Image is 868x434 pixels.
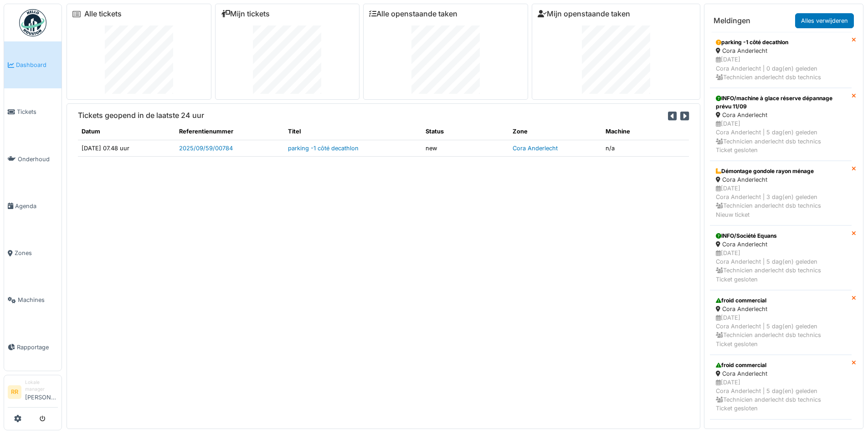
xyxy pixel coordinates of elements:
[716,232,846,240] div: INFO/Société Equans
[710,32,852,88] a: parking -1 côté decathlon Cora Anderlecht [DATE]Cora Anderlecht | 0 dag(en) geleden Technicien an...
[84,10,122,18] a: Alle tickets
[78,123,175,140] th: Datum
[716,119,846,154] div: [DATE] Cora Anderlecht | 5 dag(en) geleden Technicien anderlecht dsb technics Ticket gesloten
[716,240,846,249] div: Cora Anderlecht
[716,111,846,119] div: Cora Anderlecht
[710,290,852,355] a: froid commercial Cora Anderlecht [DATE]Cora Anderlecht | 5 dag(en) geleden Technicien anderlecht ...
[602,123,689,140] th: Machine
[4,136,62,183] a: Onderhoud
[17,343,58,352] span: Rapportage
[716,313,846,348] div: [DATE] Cora Anderlecht | 5 dag(en) geleden Technicien anderlecht dsb technics Ticket gesloten
[15,249,58,257] span: Zones
[716,249,846,284] div: [DATE] Cora Anderlecht | 5 dag(en) geleden Technicien anderlecht dsb technics Ticket gesloten
[422,140,509,156] td: new
[8,385,21,399] li: RR
[710,355,852,419] a: froid commercial Cora Anderlecht [DATE]Cora Anderlecht | 5 dag(en) geleden Technicien anderlecht ...
[795,13,854,28] a: Alles verwijderen
[18,296,58,304] span: Machines
[284,123,422,140] th: Titel
[716,361,846,369] div: froid commercial
[509,123,601,140] th: Zone
[179,145,233,152] a: 2025/09/59/00784
[513,145,558,152] a: Cora Anderlecht
[716,369,846,378] div: Cora Anderlecht
[4,276,62,323] a: Machines
[15,202,58,210] span: Agenda
[716,55,846,82] div: [DATE] Cora Anderlecht | 0 dag(en) geleden Technicien anderlecht dsb technics
[714,16,750,25] h6: Meldingen
[710,88,852,161] a: INFO/machine à glace réserve dépannage prévu 11/09 Cora Anderlecht [DATE]Cora Anderlecht | 5 dag(...
[18,155,58,163] span: Onderhoud
[8,379,58,408] a: RR Lokale manager[PERSON_NAME]
[17,107,58,116] span: Tickets
[716,94,846,111] div: INFO/machine à glace réserve dépannage prévu 11/09
[716,38,846,46] div: parking -1 côté decathlon
[716,296,846,305] div: froid commercial
[710,225,852,290] a: INFO/Société Equans Cora Anderlecht [DATE]Cora Anderlecht | 5 dag(en) geleden Technicien anderlec...
[716,378,846,413] div: [DATE] Cora Anderlecht | 5 dag(en) geleden Technicien anderlecht dsb technics Ticket gesloten
[538,10,630,18] a: Mijn openstaande taken
[716,305,846,313] div: Cora Anderlecht
[716,46,846,55] div: Cora Anderlecht
[710,161,852,225] a: Démontage gondole rayon ménage Cora Anderlecht [DATE]Cora Anderlecht | 3 dag(en) geleden Technici...
[19,9,46,36] img: Badge_color-CXgf-gQk.svg
[716,167,846,175] div: Démontage gondole rayon ménage
[16,61,58,69] span: Dashboard
[175,123,284,140] th: Referentienummer
[78,140,175,156] td: [DATE] 07.48 uur
[716,175,846,184] div: Cora Anderlecht
[4,230,62,276] a: Zones
[4,324,62,371] a: Rapportage
[4,183,62,230] a: Agenda
[288,145,359,152] a: parking -1 côté decathlon
[369,10,457,18] a: Alle openstaande taken
[25,379,58,393] div: Lokale manager
[4,41,62,88] a: Dashboard
[221,10,270,18] a: Mijn tickets
[422,123,509,140] th: Status
[716,184,846,219] div: [DATE] Cora Anderlecht | 3 dag(en) geleden Technicien anderlecht dsb technics Nieuw ticket
[602,140,689,156] td: n/a
[78,111,204,120] h6: Tickets geopend in de laatste 24 uur
[4,88,62,135] a: Tickets
[25,379,58,405] li: [PERSON_NAME]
